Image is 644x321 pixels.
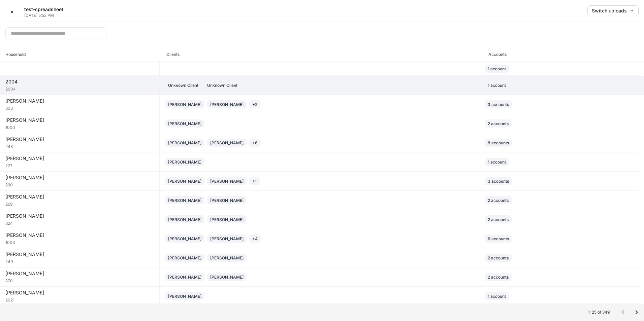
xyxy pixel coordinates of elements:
[5,78,154,85] div: 2004
[210,274,244,280] div: [PERSON_NAME]
[5,251,154,258] div: [PERSON_NAME]
[161,46,483,62] span: Clients
[210,178,244,184] div: [PERSON_NAME]
[488,293,506,299] div: 1 account
[5,232,154,239] div: [PERSON_NAME]
[168,120,201,127] div: [PERSON_NAME]
[168,82,198,88] div: Unknown Client
[5,162,154,169] div: 227
[161,51,180,58] h6: Clients
[5,85,154,92] div: 2004
[5,136,154,143] div: [PERSON_NAME]
[488,120,509,127] div: 2 accounts
[168,197,201,204] div: [PERSON_NAME]
[5,296,154,303] div: 2021
[168,255,201,261] div: [PERSON_NAME]
[5,155,154,162] div: [PERSON_NAME]
[5,117,154,123] div: [PERSON_NAME]
[24,6,63,13] h5: test-spreadsheet
[483,51,507,58] h6: Accounts
[168,274,201,280] div: [PERSON_NAME]
[5,5,19,19] button: ✕
[252,140,258,146] div: + 6
[168,101,201,108] div: [PERSON_NAME]
[207,82,237,88] div: Unknown Client
[168,159,201,165] div: [PERSON_NAME]
[5,270,154,277] div: [PERSON_NAME]
[5,174,154,181] div: [PERSON_NAME]
[210,197,244,204] div: [PERSON_NAME]
[5,104,154,111] div: 303
[5,66,154,72] h6: —
[630,306,643,319] button: Go to next page
[168,178,201,184] div: [PERSON_NAME]
[5,219,154,226] div: 324
[5,143,154,149] div: 248
[210,216,244,223] div: [PERSON_NAME]
[5,123,154,130] div: 1000
[168,216,201,223] div: [PERSON_NAME]
[488,82,506,88] div: 1 account
[488,216,509,223] div: 2 accounts
[5,289,154,296] div: [PERSON_NAME]
[5,213,154,219] div: [PERSON_NAME]
[488,197,509,204] div: 2 accounts
[210,236,244,242] div: [PERSON_NAME]
[168,140,201,146] div: [PERSON_NAME]
[488,255,509,261] div: 2 accounts
[210,101,244,108] div: [PERSON_NAME]
[483,46,644,62] span: Accounts
[10,10,14,14] div: ✕
[5,239,154,245] div: 1003
[168,293,201,299] div: [PERSON_NAME]
[5,181,154,188] div: 290
[5,258,154,264] div: 249
[5,98,154,104] div: [PERSON_NAME]
[588,310,610,315] p: 1–25 of 349
[5,277,154,284] div: 270
[488,274,509,280] div: 2 accounts
[252,236,258,242] div: + 4
[587,5,639,16] button: Switch uploads
[210,255,244,261] div: [PERSON_NAME]
[488,159,506,165] div: 1 account
[24,13,63,18] p: [DATE] 5:52 PM
[488,101,509,108] div: 3 accounts
[488,178,509,184] div: 3 accounts
[252,178,257,184] div: + 1
[252,101,257,108] div: + 2
[488,66,506,72] div: 1 account
[488,140,509,146] div: 8 accounts
[592,8,634,13] div: Switch uploads
[5,200,154,207] div: 269
[210,140,244,146] div: [PERSON_NAME]
[168,236,201,242] div: [PERSON_NAME]
[5,193,154,200] div: [PERSON_NAME]
[488,236,509,242] div: 6 accounts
